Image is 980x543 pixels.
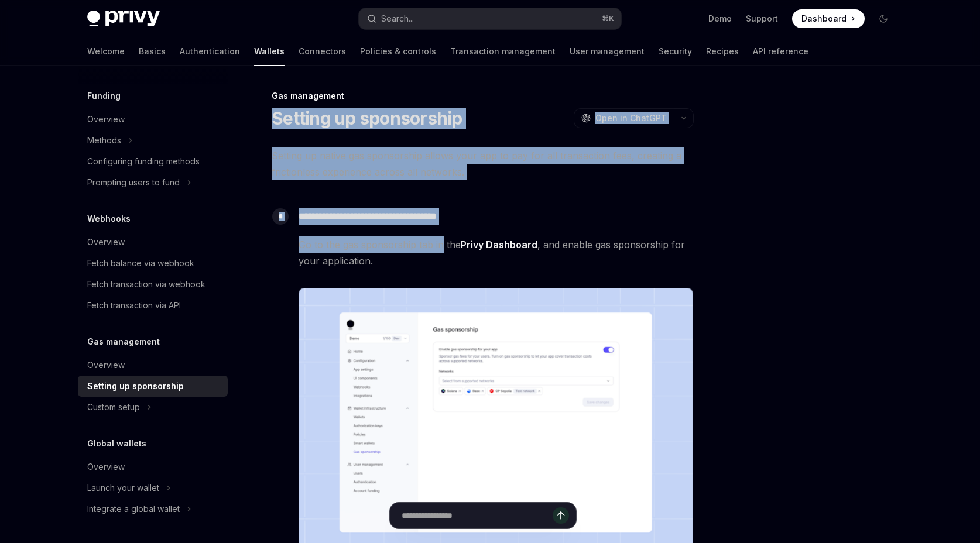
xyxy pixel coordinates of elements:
[450,37,556,66] a: Transaction management
[78,274,228,295] a: Fetch transaction via webhook
[87,379,184,393] div: Setting up sponsorship
[78,295,228,316] a: Fetch transaction via API
[706,37,739,66] a: Recipes
[78,232,228,253] a: Overview
[87,400,140,414] div: Custom setup
[272,108,462,129] h1: Setting up sponsorship
[299,37,346,66] a: Connectors
[299,236,693,269] span: Go to the gas sponsorship tab in the , and enable gas sponsorship for your application.
[87,89,121,103] h5: Funding
[139,37,166,66] a: Basics
[659,37,692,66] a: Security
[87,358,125,372] div: Overview
[78,172,197,193] button: Prompting users to fund
[272,90,694,102] div: Gas management
[87,11,160,27] img: dark logo
[753,37,808,66] a: API reference
[87,298,181,312] div: Fetch transaction via API
[595,112,667,124] span: Open in ChatGPT
[87,437,146,451] h5: Global wallets
[360,37,436,66] a: Policies & controls
[87,256,194,270] div: Fetch balance via webhook
[381,12,414,26] div: Search...
[78,477,177,499] button: Launch your wallet
[87,277,205,291] div: Fetch transaction via webhook
[78,109,228,130] a: Overview
[87,235,125,249] div: Overview
[708,13,732,25] a: Demo
[78,151,228,172] a: Configuring funding methods
[254,37,285,66] a: Wallets
[87,460,125,474] div: Overview
[574,108,674,128] button: Open in ChatGPT
[87,176,180,190] div: Prompting users to fund
[78,499,197,520] button: Integrate a global wallet
[180,37,240,66] a: Authentication
[78,355,228,376] a: Overview
[87,335,160,349] h5: Gas management
[801,13,847,25] span: Dashboard
[87,133,121,147] div: Methods
[553,507,569,524] button: Send message
[272,147,694,180] span: Setting up native gas sponsorship allows your app to pay for all transaction fees, creating a fri...
[78,397,157,418] button: Custom setup
[874,9,893,28] button: Toggle dark mode
[570,37,645,66] a: User management
[87,502,180,516] div: Integrate a global wallet
[87,481,159,495] div: Launch your wallet
[87,37,125,66] a: Welcome
[602,14,614,23] span: ⌘ K
[87,154,200,169] div: Configuring funding methods
[746,13,778,25] a: Support
[78,376,228,397] a: Setting up sponsorship
[78,130,139,151] button: Methods
[792,9,865,28] a: Dashboard
[402,503,553,528] input: Ask a question...
[78,253,228,274] a: Fetch balance via webhook
[461,239,537,251] a: Privy Dashboard
[87,212,131,226] h5: Webhooks
[359,8,621,29] button: Search...⌘K
[78,456,228,477] a: Overview
[87,112,125,126] div: Overview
